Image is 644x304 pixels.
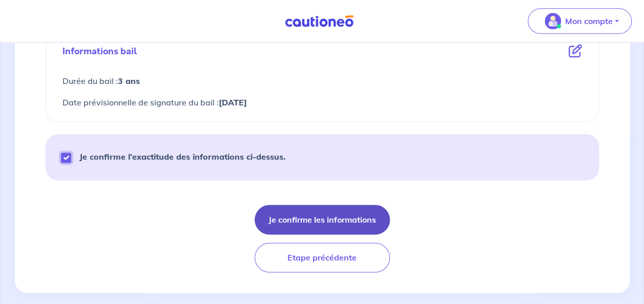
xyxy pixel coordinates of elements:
p: Date prévisionnelle de signature du bail : [63,96,582,109]
p: Durée du bail : [63,74,582,88]
p: Informations bail [63,45,137,58]
img: Cautioneo [281,15,358,28]
button: Je confirme les informations [255,205,390,234]
button: illu_account_valid_menu.svgMon compte [528,8,632,34]
strong: 3 ans [118,76,140,86]
strong: Je confirme l’exactitude des informations ci-dessus. [79,151,285,162]
img: illu_account_valid_menu.svg [545,13,561,29]
strong: [DATE] [219,97,247,107]
button: Etape précédente [255,243,390,272]
p: Mon compte [565,15,613,27]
